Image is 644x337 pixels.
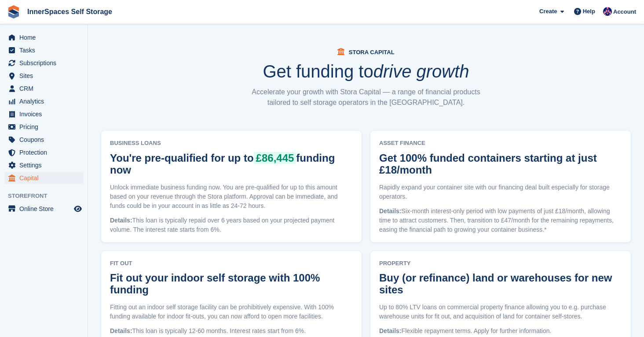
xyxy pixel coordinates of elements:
span: Business Loans [110,139,348,148]
span: Details: [110,217,132,224]
span: Create [539,7,557,16]
a: menu [4,108,83,120]
span: Tasks [19,44,72,56]
span: Property [379,259,617,268]
span: CRM [19,82,72,95]
p: Fitting out an indoor self storage facility can be prohibitively expensive. With 100% funding ava... [110,303,353,321]
span: Sites [19,70,72,82]
h2: You're pre-qualified for up to funding now [110,152,343,176]
a: menu [4,31,83,44]
a: menu [4,121,83,133]
span: Stora Capital [349,49,395,56]
span: Home [19,31,72,44]
a: menu [4,203,83,215]
p: Unlock immediate business funding now. You are pre-qualified for up to this amount based on your ... [110,183,353,211]
a: menu [4,159,83,171]
a: menu [4,70,83,82]
span: Analytics [19,95,72,107]
span: Subscriptions [19,57,72,69]
a: menu [4,146,83,159]
span: Storefront [8,192,88,200]
span: Pricing [19,121,72,133]
a: Preview store [73,204,83,214]
i: drive growth [373,62,469,81]
span: Help [583,7,595,16]
span: Coupons [19,133,72,146]
span: Fit Out [110,259,348,268]
p: Six-month interest-only period with low payments of just £18/month, allowing time to attract cust... [379,207,622,234]
p: Rapidly expand your container site with our financing deal built especially for storage operators. [379,183,622,201]
h2: Get 100% funded containers starting at just £18/month [379,152,612,176]
span: Protection [19,146,72,159]
img: Dominic Hampson [603,7,612,16]
span: Invoices [19,108,72,120]
p: Flexible repayment terms. Apply for further information. [379,326,622,336]
a: menu [4,95,83,107]
span: £86,445 [254,152,296,164]
span: Asset Finance [379,139,617,148]
p: This loan is typically repaid over 6 years based on your projected payment volume. The interest r... [110,216,353,234]
span: Details: [110,327,132,334]
h2: Fit out your indoor self storage with 100% funding [110,272,343,296]
a: menu [4,82,83,95]
h1: Get funding to [263,63,469,80]
span: Capital [19,172,72,184]
span: Account [613,7,636,16]
p: Accelerate your growth with Stora Capital — a range of financial products tailored to self storag... [247,87,485,108]
span: Settings [19,159,72,171]
h2: Buy (or refinance) land or warehouses for new sites [379,272,612,296]
p: Up to 80% LTV loans on commercial property finance allowing you to e.g. purchase warehouse units ... [379,303,622,321]
a: menu [4,44,83,56]
p: This loan is typically 12-60 months. Interest rates start from 6%. [110,326,353,336]
a: InnerSpaces Self Storage [24,4,116,19]
img: stora-icon-8386f47178a22dfd0bd8f6a31ec36ba5ce8667c1dd55bd0f319d3a0aa187defe.svg [7,5,20,19]
span: Details: [379,327,402,334]
a: menu [4,133,83,146]
a: menu [4,57,83,69]
a: menu [4,172,83,184]
span: Details: [379,207,402,215]
span: Online Store [19,203,72,215]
